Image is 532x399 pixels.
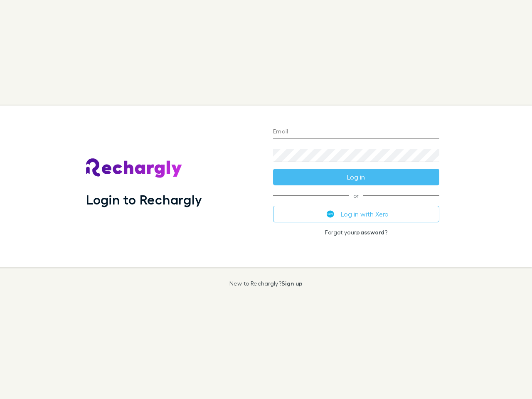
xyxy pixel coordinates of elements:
h1: Login to Rechargly [86,192,202,207]
span: or [273,195,439,196]
a: password [356,229,384,236]
button: Log in with Xero [273,206,439,222]
img: Xero's logo [327,210,334,218]
a: Sign up [281,280,303,287]
img: Rechargly's Logo [86,158,182,178]
button: Log in [273,169,439,185]
p: Forgot your ? [273,229,439,236]
p: New to Rechargly? [229,280,303,287]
